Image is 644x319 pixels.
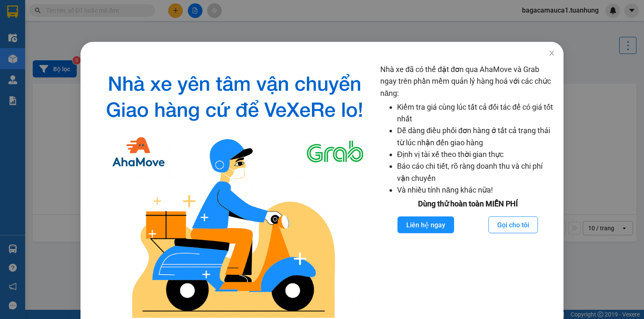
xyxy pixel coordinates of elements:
[488,216,538,233] button: Gọi cho tôi
[397,160,555,184] li: Báo cáo chi tiết, rõ ràng doanh thu và chi phí vận chuyển
[397,149,555,160] li: Định vị tài xế theo thời gian thực
[397,216,454,233] button: Liên hệ ngay
[380,198,555,210] div: Dùng thử hoàn toàn MIỄN PHÍ
[406,220,445,230] span: Liên hệ ngay
[397,184,555,196] li: Và nhiều tính năng khác nữa!
[397,125,555,149] li: Dễ dàng điều phối đơn hàng ở tất cả trạng thái từ lúc nhận đến giao hàng
[540,42,563,65] button: Close
[548,50,555,57] span: close
[497,220,529,230] span: Gọi cho tôi
[397,101,555,125] li: Kiểm tra giá cùng lúc tất cả đối tác để có giá tốt nhất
